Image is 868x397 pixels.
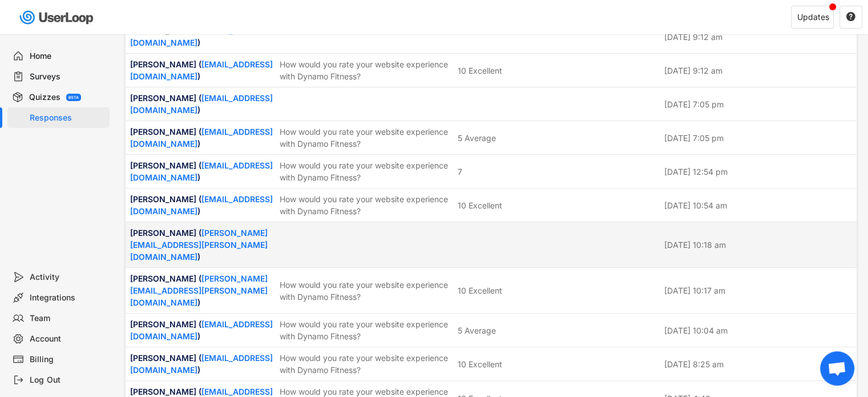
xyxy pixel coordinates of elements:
a: [EMAIL_ADDRESS][DOMAIN_NAME] [130,161,273,182]
a: [EMAIL_ADDRESS][DOMAIN_NAME] [130,93,273,115]
a: [PERSON_NAME][EMAIL_ADDRESS][PERSON_NAME][DOMAIN_NAME] [130,274,268,307]
div: [PERSON_NAME] ( ) [130,126,273,150]
div: Updates [797,13,829,21]
div: 10 Excellent [458,199,502,211]
div: How would you rate your website experience with Dynamo Fitness? [280,193,451,217]
button:  [846,12,856,22]
div: Open chat [820,351,854,386]
div: [DATE] 12:54 pm [664,166,853,178]
div: [DATE] 10:17 am [664,284,853,296]
div: [DATE] 8:25 am [664,358,853,370]
div: Home [30,51,105,62]
div: How would you rate your website experience with Dynamo Fitness? [280,279,451,303]
img: userloop-logo-01.svg [17,6,98,29]
a: [EMAIL_ADDRESS][DOMAIN_NAME] [130,194,273,216]
text:  [846,11,855,22]
div: [DATE] 10:04 am [664,324,853,336]
div: [PERSON_NAME] ( ) [130,227,273,263]
div: [PERSON_NAME] ( ) [130,318,273,342]
div: [DATE] 7:05 pm [664,98,853,110]
div: [PERSON_NAME] ( ) [130,92,273,116]
div: 7 [458,166,462,178]
div: How would you rate your website experience with Dynamo Fitness? [280,318,451,342]
div: [PERSON_NAME] ( ) [130,352,273,376]
div: [PERSON_NAME] ( ) [130,58,273,82]
div: [PERSON_NAME] ( ) [130,193,273,217]
a: [EMAIL_ADDRESS][DOMAIN_NAME] [130,353,273,375]
div: [PERSON_NAME] ( ) [130,159,273,183]
div: 5 Average [458,132,496,144]
div: Surveys [30,71,105,82]
a: [EMAIL_ADDRESS][DOMAIN_NAME] [130,127,273,149]
div: How would you rate your website experience with Dynamo Fitness? [280,159,451,183]
a: [EMAIL_ADDRESS][DOMAIN_NAME] [130,319,273,341]
div: Log Out [30,375,105,386]
a: [EMAIL_ADDRESS][DOMAIN_NAME] [130,59,273,81]
div: Responses [30,113,105,123]
div: How would you rate your website experience with Dynamo Fitness? [280,126,451,150]
div: 10 Excellent [458,65,502,77]
div: How would you rate your website experience with Dynamo Fitness? [280,352,451,376]
div: Billing [30,354,105,365]
div: [DATE] 7:05 pm [664,132,853,144]
div: How would you rate your website experience with Dynamo Fitness? [280,58,451,82]
div: Team [30,313,105,324]
div: 10 Excellent [458,284,502,296]
div: Integrations [30,292,105,303]
div: Account [30,334,105,344]
div: [DATE] 9:12 am [664,31,853,43]
a: [PERSON_NAME][EMAIL_ADDRESS][PERSON_NAME][DOMAIN_NAME] [130,228,268,262]
div: [PERSON_NAME] ( ) [130,272,273,308]
div: [DATE] 9:12 am [664,65,853,77]
div: [DATE] 10:54 am [664,199,853,211]
div: BETA [68,95,79,99]
div: 10 Excellent [458,358,502,370]
div: Quizzes [29,92,60,103]
div: [PERSON_NAME] ( ) [130,25,273,49]
div: 5 Average [458,324,496,336]
div: [DATE] 10:18 am [664,239,853,251]
div: Activity [30,272,105,283]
